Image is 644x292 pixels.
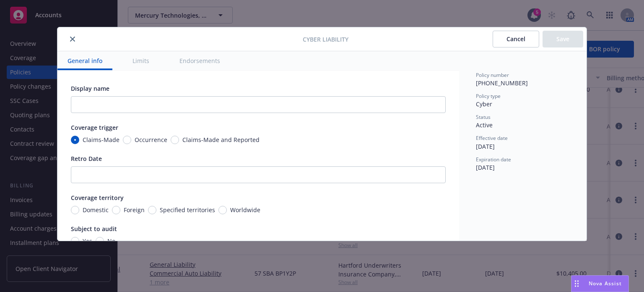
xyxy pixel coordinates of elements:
span: Coverage trigger [71,124,118,132]
button: Limits [122,51,159,70]
span: Coverage territory [71,194,124,202]
span: Cyber Liability [303,35,348,44]
input: Yes [71,237,79,245]
button: General info [57,51,112,70]
input: Domestic [71,206,79,214]
span: Occurrence [135,135,167,144]
span: Foreign [124,205,145,214]
span: Claims-Made [83,135,119,144]
input: Claims-Made [71,136,79,144]
span: Display name [71,84,109,92]
span: Specified territories [160,205,215,214]
span: Cyber [476,100,492,108]
input: No [96,237,104,245]
input: Occurrence [123,136,131,144]
div: Drag to move [571,276,582,292]
span: Claims-Made and Reported [182,135,260,144]
input: Specified territories [148,206,156,214]
span: Status [476,113,491,121]
span: Expiration date [476,156,511,163]
span: Yes [83,237,92,245]
button: close [68,34,78,44]
input: Claims-Made and Reported [171,136,179,144]
span: Worldwide [230,205,260,214]
span: [DATE] [476,163,495,171]
span: [DATE] [476,142,495,150]
button: Cancel [493,31,539,47]
span: [PHONE_NUMBER] [476,79,528,87]
span: Subject to audit [71,225,117,233]
span: Policy type [476,92,501,100]
span: Domestic [83,205,109,214]
span: Retro Date [71,155,102,163]
input: Worldwide [218,206,227,214]
span: Active [476,121,493,129]
span: No [107,237,115,245]
span: Effective date [476,134,508,142]
button: Endorsements [169,51,230,70]
span: Policy number [476,71,509,79]
input: Foreign [112,206,120,214]
button: Nova Assist [571,275,629,292]
span: Nova Assist [589,280,622,287]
